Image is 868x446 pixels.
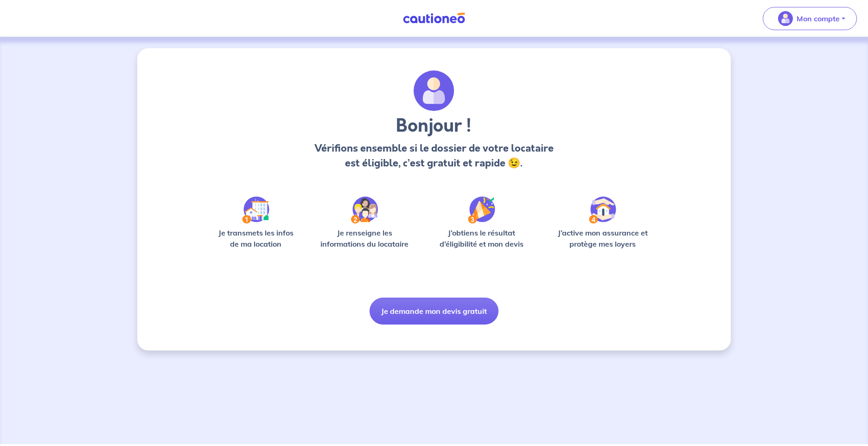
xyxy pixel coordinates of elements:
p: Je transmets les infos de ma location [211,227,300,249]
img: /static/bfff1cf634d835d9112899e6a3df1a5d/Step-4.svg [589,197,616,223]
img: /static/90a569abe86eec82015bcaae536bd8e6/Step-1.svg [242,197,269,223]
button: Je demande mon devis gratuit [370,298,498,325]
img: archivate [414,70,454,111]
img: /static/f3e743aab9439237c3e2196e4328bba9/Step-3.svg [468,197,495,223]
button: illu_account_valid_menu.svgMon compte [763,7,857,30]
img: /static/c0a346edaed446bb123850d2d04ad552/Step-2.svg [351,197,378,223]
p: Vérifions ensemble si le dossier de votre locataire est éligible, c’est gratuit et rapide 😉. [312,141,556,171]
p: Je renseigne les informations du locataire [315,227,415,249]
p: J’obtiens le résultat d’éligibilité et mon devis [429,227,534,249]
p: Mon compte [797,13,840,24]
img: Cautioneo [399,13,469,24]
p: J’active mon assurance et protège mes loyers [549,227,657,249]
h3: Bonjour ! [312,115,556,137]
img: illu_account_valid_menu.svg [778,11,793,26]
